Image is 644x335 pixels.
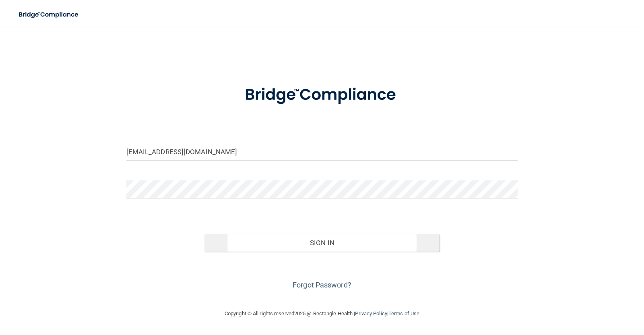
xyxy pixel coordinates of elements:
div: Copyright © All rights reserved 2025 @ Rectangle Health | | [175,301,469,327]
input: Email [126,143,518,161]
img: bridge_compliance_login_screen.278c3ca4.svg [12,6,86,23]
a: Privacy Policy [355,310,387,316]
img: bridge_compliance_login_screen.278c3ca4.svg [228,74,416,116]
button: Sign In [204,234,440,252]
a: Terms of Use [388,310,419,316]
a: Forgot Password? [293,281,351,289]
